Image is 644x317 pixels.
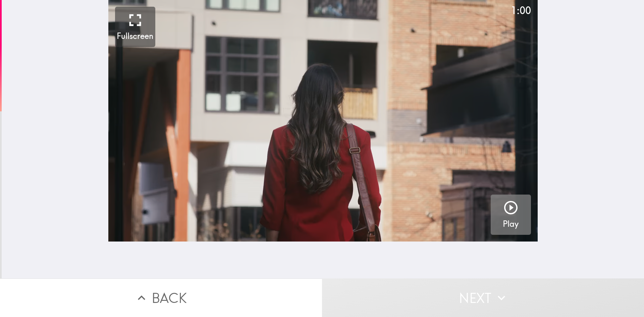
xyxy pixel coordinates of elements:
button: Fullscreen [115,7,155,47]
button: Play [491,195,531,235]
h5: Play [503,218,519,230]
button: Next [322,278,644,317]
div: 1:00 [511,3,531,17]
h5: Fullscreen [117,31,153,42]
